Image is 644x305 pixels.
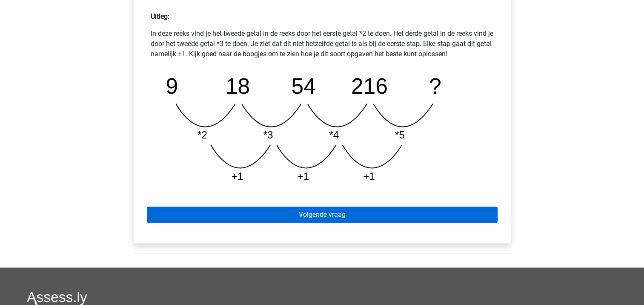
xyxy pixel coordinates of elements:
[351,73,388,98] tspan: 216
[363,170,375,182] tspan: +1
[225,73,249,98] tspan: 18
[231,170,243,182] tspan: +1
[151,12,169,20] strong: Uitleg:
[151,29,494,59] p: In deze reeks vind je het tweede getal in de reeks door het eerste getal *2 te doen. Het derde ge...
[297,170,309,182] tspan: +1
[147,207,498,223] a: Volgende vraag
[291,73,315,98] tspan: 54
[429,73,441,98] tspan: ?
[166,73,178,98] tspan: 9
